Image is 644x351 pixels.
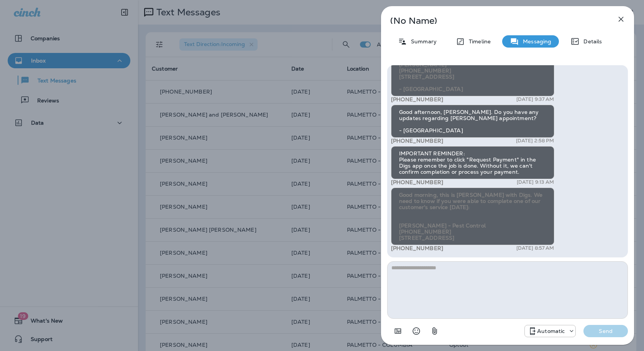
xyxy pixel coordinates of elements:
[516,96,554,102] p: [DATE] 9:37 AM
[391,137,443,144] span: [PHONE_NUMBER]
[519,38,551,44] p: Messaging
[580,38,602,44] p: Details
[399,191,544,241] span: Good morning, this is [PERSON_NAME] with Digs. We need to know if you were able to complete one o...
[516,138,554,144] p: [DATE] 2:58 PM
[391,96,443,103] span: [PHONE_NUMBER]
[390,18,600,24] p: (No Name)
[516,245,554,251] p: [DATE] 8:57 AM
[465,38,491,44] p: Timeline
[391,146,554,179] div: IMPORTANT REMINDER: Please remember to click "Request Payment" in the Digs app once the job is do...
[537,328,565,334] p: Automatic
[391,245,443,252] span: [PHONE_NUMBER]
[407,38,437,44] p: Summary
[390,323,406,339] button: Add in a premade template
[391,179,443,186] span: [PHONE_NUMBER]
[517,179,554,185] p: [DATE] 9:13 AM
[409,323,424,339] button: Select an emoji
[391,105,554,138] div: Good afternoon, [PERSON_NAME]. Do you have any updates regarding [PERSON_NAME] appointment? - [GE...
